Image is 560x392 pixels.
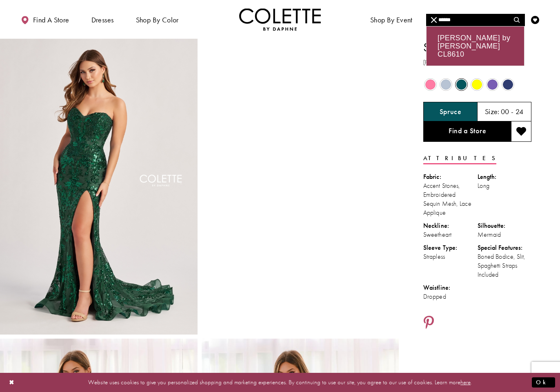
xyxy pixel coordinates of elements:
div: Special Features: [478,243,532,252]
a: Share using Pinterest - Opens in new tab [423,315,434,331]
span: Size: [485,107,500,116]
div: Dropped [423,292,478,301]
div: Sleeve Type: [423,243,478,252]
div: Spruce [454,77,469,92]
div: Cotton Candy [423,77,438,92]
a: Find a Store [423,121,511,142]
div: Length: [478,172,532,181]
div: Yellow [470,77,484,92]
div: Long [478,181,532,190]
div: Sweetheart [423,230,478,239]
div: Mermaid [478,230,532,239]
a: Visit Home Page [239,8,321,31]
h5: Chosen color [440,108,461,116]
span: Dresses [89,8,116,31]
img: Colette by Daphne [239,8,321,31]
span: Dresses [91,16,114,24]
span: Shop By Event [370,16,413,24]
input: Search [426,14,524,26]
h5: 00 - 24 [501,108,524,116]
div: Accent Stones, Embroidered Sequin Mesh, Lace Applique [423,181,478,217]
button: Submit Dialog [532,377,555,388]
span: Shop By Event [368,8,415,31]
div: Search form [426,14,525,26]
div: Silhouette: [478,221,532,230]
a: Meet the designer [433,8,493,31]
div: Violet [485,77,500,92]
div: Navy Blue [501,77,515,92]
span: Shop by color [136,16,179,24]
a: Toggle search [511,8,523,31]
div: Ice Blue [439,77,453,92]
p: Website uses cookies to give you personalized shopping and marketing experiences. By continuing t... [59,377,501,388]
a: Check Wishlist [529,8,541,31]
button: Add to wishlist [511,121,531,142]
a: Attributes [423,152,496,164]
span: Shop by color [134,8,181,31]
div: Product color controls state depends on size chosen [423,77,531,92]
button: Close Dialog [5,375,19,390]
div: Strapless [423,252,478,261]
span: Find a store [33,16,69,24]
div: Boned Bodice, Slit, Spaghetti Straps Included [478,252,532,279]
div: Waistline: [423,283,478,292]
h3: [PERSON_NAME] by [PERSON_NAME] [423,58,531,67]
div: Fabric: [423,172,478,181]
h1: Style CL8440 [423,39,531,56]
a: Find a store [19,8,71,31]
div: [PERSON_NAME] by [PERSON_NAME] CL8610 [427,26,524,66]
button: Submit Search [509,14,524,26]
video: Style CL8440 Colette by Daphne #1 autoplay loop mute video [202,39,399,137]
button: Close Search [426,14,442,26]
div: Neckline: [423,221,478,230]
a: here [460,378,471,386]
